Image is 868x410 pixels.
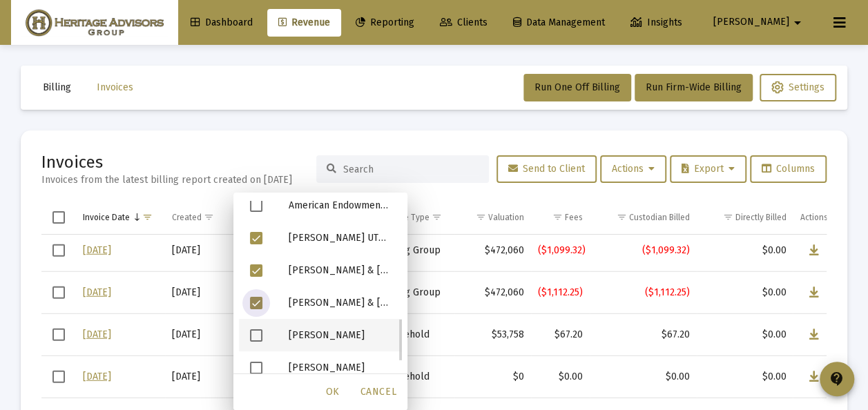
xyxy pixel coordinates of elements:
[597,328,690,342] div: $67.20
[375,201,454,234] td: Column Invoice Type
[52,211,65,224] div: Select all
[565,212,583,223] div: Fees
[735,212,786,223] div: Directly Billed
[590,201,697,234] td: Column Custodian Billed
[278,17,330,28] span: Revenue
[617,212,627,222] span: Show filter options for column 'Custodian Billed'
[375,313,454,355] td: Household
[165,355,234,398] td: [DATE]
[454,229,531,271] td: $472,060
[432,212,442,222] span: Show filter options for column 'Invoice Type'
[697,8,822,36] button: [PERSON_NAME]
[267,9,341,37] a: Revenue
[496,155,597,183] button: Send to Client
[165,201,234,234] td: Column Created
[142,212,153,222] span: Show filter options for column 'Invoice Date'
[83,286,111,298] a: [DATE]
[534,81,620,93] span: Run One Off Billing
[32,74,82,101] button: Billing
[538,286,583,300] div: ($1,112.25)
[697,229,793,271] td: $0.00
[670,155,746,183] button: Export
[278,286,402,319] div: [PERSON_NAME] & [PERSON_NAME] Household
[52,371,65,383] div: Select row
[356,17,414,28] span: Reporting
[345,9,425,37] a: Reporting
[697,313,793,355] td: $0.00
[278,189,402,222] div: American Endowment (Charity) Household
[172,212,202,223] div: Created
[41,151,292,173] h2: Invoices
[597,370,690,384] div: $0.00
[375,229,454,271] td: Billing Group
[343,164,479,175] input: Search
[165,229,234,271] td: [DATE]
[43,81,71,93] span: Billing
[829,371,845,387] mat-icon: contact_support
[762,163,815,175] span: Columns
[789,9,806,37] mat-icon: arrow_drop_down
[619,9,693,37] a: Insights
[682,163,735,175] span: Export
[760,74,836,101] button: Settings
[76,201,165,234] td: Column Invoice Date
[454,355,531,398] td: $0
[454,271,531,313] td: $472,060
[771,81,824,93] span: Settings
[326,386,340,398] span: OK
[52,244,65,257] div: Select row
[600,155,666,183] button: Actions
[21,9,168,37] img: Dashboard
[278,319,402,351] div: [PERSON_NAME]
[52,329,65,341] div: Select row
[531,201,590,234] td: Column Fees
[204,212,214,222] span: Show filter options for column 'Created'
[552,212,563,222] span: Show filter options for column 'Fees'
[697,355,793,398] td: $0.00
[165,271,234,313] td: [DATE]
[278,254,402,286] div: [PERSON_NAME] & [PERSON_NAME]
[713,17,789,28] span: [PERSON_NAME]
[83,244,111,256] a: [DATE]
[83,212,130,223] div: Invoice Date
[629,212,690,223] div: Custodian Billed
[375,271,454,313] td: Billing Group
[597,286,690,300] div: ($1,112.25)
[630,17,682,28] span: Insights
[97,81,133,93] span: Invoices
[180,9,264,37] a: Dashboard
[502,9,616,37] a: Data Management
[165,313,234,355] td: [DATE]
[750,155,827,183] button: Columns
[454,313,531,355] td: $53,758
[83,371,111,382] a: [DATE]
[86,74,144,101] button: Invoices
[697,271,793,313] td: $0.00
[538,328,583,342] div: $67.20
[612,163,655,175] span: Actions
[278,351,402,384] div: [PERSON_NAME]
[538,370,583,384] div: $0.00
[52,286,65,299] div: Select row
[41,173,292,187] div: Invoices from the latest billing report created on [DATE]
[800,212,827,223] div: Actions
[513,17,605,28] span: Data Management
[233,193,407,410] div: Filter options
[311,380,355,404] div: OK
[488,212,524,223] div: Valuation
[508,163,585,175] span: Send to Client
[83,329,111,340] a: [DATE]
[429,9,499,37] a: Clients
[278,222,402,254] div: [PERSON_NAME] UTMA accounts
[375,355,454,398] td: Household
[523,74,631,101] button: Run One Off Billing
[646,81,742,93] span: Run Firm-Wide Billing
[635,74,753,101] button: Run Firm-Wide Billing
[440,17,488,28] span: Clients
[538,244,583,257] div: ($1,099.32)
[722,212,733,222] span: Show filter options for column 'Directly Billed'
[191,17,253,28] span: Dashboard
[360,386,396,398] span: Cancel
[597,244,690,257] div: ($1,099.32)
[454,201,531,234] td: Column Valuation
